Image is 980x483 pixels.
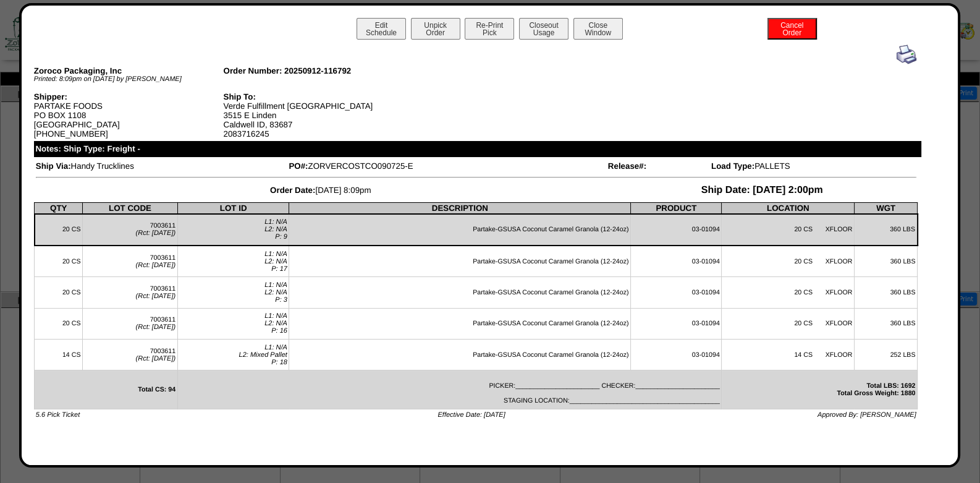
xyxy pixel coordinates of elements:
img: print.gif [897,45,916,64]
td: Total LBS: 1692 Total Gross Weight: 1880 [722,370,918,409]
button: EditSchedule [357,18,406,40]
a: CloseWindow [572,28,624,37]
td: Partake-GSUSA Coconut Caramel Granola (12-24oz) [289,277,631,308]
td: Partake-GSUSA Coconut Caramel Granola (12-24oz) [289,246,631,277]
td: 03-01094 [631,277,722,308]
td: 20 CS [35,214,83,246]
span: L1: N/A L2: N/A P: 16 [264,312,287,335]
td: PALLETS [711,161,917,171]
span: L1: N/A L2: N/A P: 9 [264,218,287,241]
span: PO#: [289,161,308,171]
td: 360 LBS [855,277,918,308]
div: Zoroco Packaging, Inc [34,66,224,75]
div: Printed: 8:09pm on [DATE] by [PERSON_NAME] [34,75,224,83]
span: Ship Via: [36,161,71,171]
td: 7003611 [83,277,178,308]
th: PRODUCT [631,202,722,214]
div: Shipper: [34,92,224,101]
td: Total CS: 94 [35,370,177,409]
button: UnpickOrder [411,18,460,40]
span: L1: N/A L2: N/A P: 17 [264,250,287,273]
div: Order Number: 20250912-116792 [223,66,413,75]
td: 20 CS [35,246,83,277]
td: 20 CS [35,277,83,308]
td: Partake-GSUSA Coconut Caramel Granola (12-24oz) [289,339,631,370]
td: ZORVERCOSTCO090725-E [288,161,606,171]
button: CloseoutUsage [519,18,568,40]
td: 20 CS XFLOOR [722,246,855,277]
td: 03-01094 [631,339,722,370]
span: Effective Date: [DATE] [437,411,505,419]
div: Ship To: [223,92,413,101]
td: 20 CS XFLOOR [722,308,855,339]
th: QTY [35,202,83,214]
td: 03-01094 [631,246,722,277]
td: PICKER:_______________________ CHECKER:_______________________ STAGING LOCATION:_________________... [177,370,722,409]
span: Release#: [608,161,646,171]
td: 20 CS [35,308,83,339]
span: Order Date: [270,186,315,195]
td: 14 CS [35,339,83,370]
span: L1: N/A L2: Mixed Pallet P: 18 [239,344,287,366]
td: Partake-GSUSA Coconut Caramel Granola (12-24oz) [289,214,631,246]
span: (Rct: [DATE]) [136,355,176,362]
button: CloseWindow [573,18,623,40]
span: Approved By: [PERSON_NAME] [817,411,916,419]
td: 7003611 [83,339,178,370]
td: 360 LBS [855,246,918,277]
td: 360 LBS [855,308,918,339]
td: [DATE] 8:09pm [35,184,606,197]
div: PARTAKE FOODS PO BOX 1108 [GEOGRAPHIC_DATA] [PHONE_NUMBER] [34,92,224,139]
td: 360 LBS [855,214,918,246]
span: 5.6 Pick Ticket [36,411,80,419]
td: 7003611 [83,214,178,246]
span: Load Type: [711,161,754,171]
button: Re-PrintPick [465,18,514,40]
td: 252 LBS [855,339,918,370]
td: Partake-GSUSA Coconut Caramel Granola (12-24oz) [289,308,631,339]
div: Notes: Ship Type: Freight - [34,141,921,157]
td: 20 CS XFLOOR [722,277,855,308]
td: 14 CS XFLOOR [722,339,855,370]
th: LOT CODE [83,202,178,214]
td: 03-01094 [631,308,722,339]
div: Verde Fulfillment [GEOGRAPHIC_DATA] 3515 E Linden Caldwell ID, 83687 2083716245 [223,92,413,139]
td: 03-01094 [631,214,722,246]
span: (Rct: [DATE]) [136,229,176,237]
th: DESCRIPTION [289,202,631,214]
td: 7003611 [83,308,178,339]
td: 7003611 [83,246,178,277]
span: L1: N/A L2: N/A P: 3 [264,281,287,304]
button: CancelOrder [767,18,817,40]
span: (Rct: [DATE]) [136,293,176,300]
span: (Rct: [DATE]) [136,262,176,269]
th: LOT ID [177,202,289,214]
td: Handy Trucklines [35,161,287,171]
span: Ship Date: [DATE] 2:00pm [701,185,823,195]
th: WGT [855,202,918,214]
th: LOCATION [722,202,855,214]
span: (Rct: [DATE]) [136,323,176,331]
td: 20 CS XFLOOR [722,214,855,246]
